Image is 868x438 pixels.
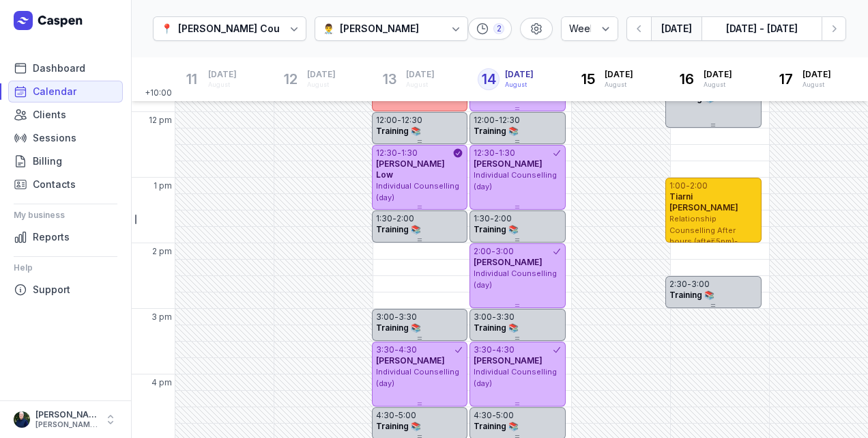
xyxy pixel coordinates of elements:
[376,213,392,224] div: 1:30
[474,367,557,388] span: Individual Counselling (day)
[323,20,334,37] div: 👨‍⚕️
[35,409,98,420] div: [PERSON_NAME]
[33,83,76,100] span: Calendar
[474,126,519,136] span: Training 📚
[802,80,831,90] div: August
[406,80,435,90] div: August
[474,170,557,191] span: Individual Counselling (day)
[376,126,421,136] span: Training 📚
[474,312,492,323] div: 3:00
[474,355,542,366] span: [PERSON_NAME]
[154,180,172,191] span: 1 pm
[397,148,401,159] div: -
[496,410,514,421] div: 5:00
[35,420,98,430] div: [PERSON_NAME][EMAIL_ADDRESS][DOMAIN_NAME][PERSON_NAME]
[33,176,76,193] span: Contacts
[33,282,70,298] span: Support
[651,16,701,41] button: [DATE]
[474,344,492,355] div: 3:30
[474,224,519,234] span: Training 📚
[376,312,394,323] div: 3:00
[151,312,172,323] span: 3 pm
[208,69,237,80] span: [DATE]
[394,344,399,355] div: -
[33,60,85,77] span: Dashboard
[704,69,732,80] span: [DATE]
[376,148,397,159] div: 12:30
[690,180,708,191] div: 2:00
[490,213,494,224] div: -
[669,214,744,258] span: Relationship Counselling After hours (after 5pm)- Zoom or Telephone
[505,80,534,90] div: August
[492,410,496,421] div: -
[178,20,318,37] div: [PERSON_NAME] Counselling
[775,68,797,90] div: 17
[669,290,714,300] span: Training 📚
[605,69,633,80] span: [DATE]
[181,68,203,90] div: 11
[376,323,421,333] span: Training 📚
[145,87,175,101] span: +10:00
[474,159,542,169] span: [PERSON_NAME]
[151,377,172,388] span: 4 pm
[33,229,70,245] span: Reports
[376,181,459,202] span: Individual Counselling (day)
[691,279,710,290] div: 3:00
[340,20,419,37] div: [PERSON_NAME]
[492,344,496,355] div: -
[33,153,62,169] span: Billing
[376,344,394,355] div: 3:30
[394,312,399,323] div: -
[676,68,698,90] div: 16
[505,69,534,80] span: [DATE]
[474,323,519,333] span: Training 📚
[399,344,417,355] div: 4:30
[14,204,117,226] div: My business
[401,148,418,159] div: 1:30
[669,191,738,213] span: Tiarni [PERSON_NAME]
[401,115,422,126] div: 12:30
[33,107,66,123] span: Clients
[704,80,732,90] div: August
[474,246,491,257] div: 2:00
[494,213,512,224] div: 2:00
[491,246,495,257] div: -
[492,312,496,323] div: -
[307,80,336,90] div: August
[474,421,519,431] span: Training 📚
[161,20,173,37] div: 📍
[376,224,421,234] span: Training 📚
[397,115,401,126] div: -
[376,355,445,366] span: [PERSON_NAME]
[495,115,499,126] div: -
[686,180,690,191] div: -
[399,312,417,323] div: 3:30
[495,246,514,257] div: 3:00
[474,269,557,290] span: Individual Counselling (day)
[396,213,414,224] div: 2:00
[493,23,504,34] div: 2
[495,148,499,159] div: -
[376,367,459,388] span: Individual Counselling (day)
[307,69,336,80] span: [DATE]
[394,410,399,421] div: -
[399,410,416,421] div: 5:00
[376,421,421,431] span: Training 📚
[14,257,117,279] div: Help
[280,68,302,90] div: 12
[687,279,691,290] div: -
[14,411,30,428] img: User profile image
[474,148,495,159] div: 12:30
[376,410,394,421] div: 4:30
[577,68,599,90] div: 15
[802,69,831,80] span: [DATE]
[605,80,633,90] div: August
[392,213,396,224] div: -
[474,257,542,267] span: [PERSON_NAME]
[669,279,687,290] div: 2:30
[478,68,500,90] div: 14
[669,180,686,191] div: 1:00
[474,410,492,421] div: 4:30
[499,115,520,126] div: 12:30
[474,213,490,224] div: 1:30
